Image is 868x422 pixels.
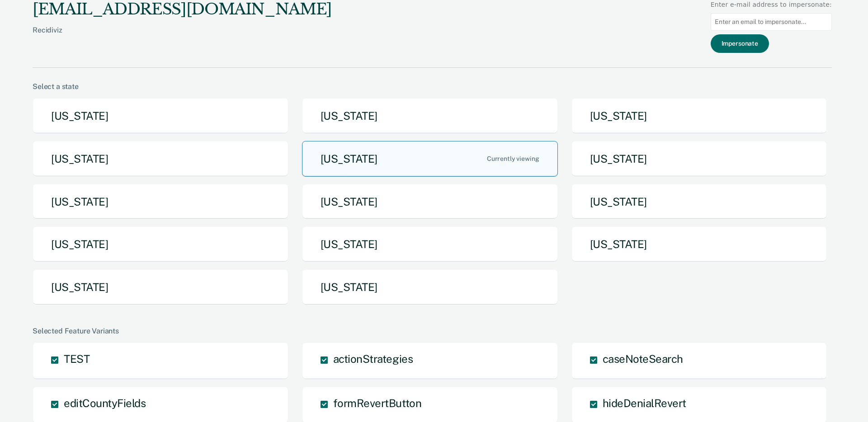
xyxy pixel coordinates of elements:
button: [US_STATE] [302,269,558,305]
button: Impersonate [711,34,769,53]
button: [US_STATE] [302,226,558,262]
span: hideDenialRevert [603,397,686,409]
button: [US_STATE] [571,141,827,177]
button: [US_STATE] [571,184,827,220]
button: [US_STATE] [302,98,558,134]
span: editCountyFields [64,397,146,409]
button: [US_STATE] [33,184,288,220]
button: [US_STATE] [302,141,558,177]
button: [US_STATE] [33,98,288,134]
button: [US_STATE] [571,98,827,134]
span: caseNoteSearch [603,352,683,365]
div: Select a state [33,82,832,91]
input: Enter an email to impersonate... [711,13,832,31]
span: actionStrategies [333,352,413,365]
div: Selected Feature Variants [33,327,832,335]
button: [US_STATE] [571,226,827,262]
span: TEST [64,352,90,365]
button: [US_STATE] [33,141,288,177]
button: [US_STATE] [302,184,558,220]
div: Recidiviz [33,26,332,49]
span: formRevertButton [333,397,421,409]
button: [US_STATE] [33,226,288,262]
button: [US_STATE] [33,269,288,305]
